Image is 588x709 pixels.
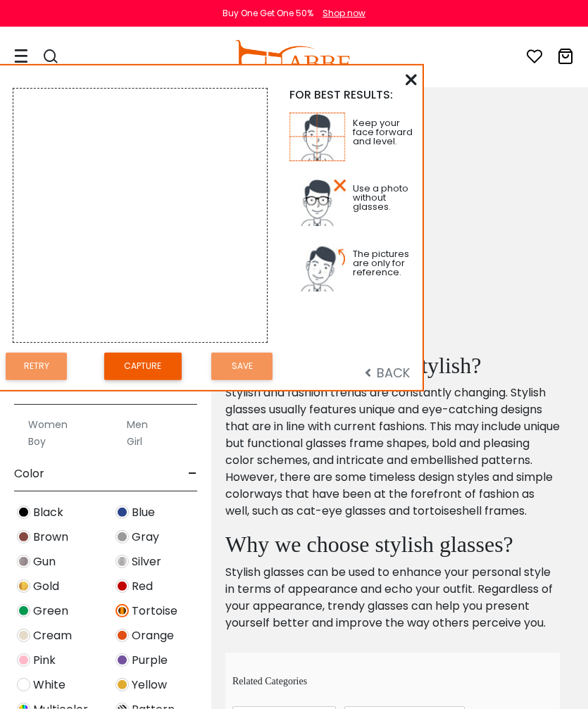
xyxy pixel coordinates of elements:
img: Orange [115,629,129,642]
span: Yellow [132,677,167,694]
span: Tortoise [132,603,177,620]
button: Capture [104,353,182,380]
span: Blue [132,504,155,521]
span: Pink [33,652,56,669]
img: tp2.jpg [289,178,346,227]
button: Retry [6,353,67,380]
button: Save [211,353,273,380]
span: Silver [132,553,161,570]
span: Orange [132,627,174,644]
img: Black [17,506,30,519]
img: Green [17,604,30,617]
span: Gun [33,553,56,570]
span: Keep your face forward and level. [353,116,413,148]
label: Girl [127,433,142,450]
img: Tortoise [115,604,129,617]
span: Brown [33,529,68,546]
img: Gun [17,555,30,568]
span: Red [132,578,153,595]
div: Shop now [323,7,365,20]
img: Cream [17,629,30,642]
p: Stylish and fashion trends are constantly changing. Stylish glasses usually features unique and e... [225,384,560,520]
a: Shop now [315,7,365,19]
span: Cream [33,627,72,644]
img: Gold [17,579,30,593]
span: Use a photo without glasses. [353,182,408,213]
img: Silver [115,555,129,568]
span: White [33,677,65,694]
span: BACK [365,364,410,382]
label: Men [127,416,148,433]
h2: Why we choose stylish glasses? [225,531,560,558]
span: Purple [132,652,168,669]
span: Green [33,603,68,620]
img: Brown [17,530,30,544]
img: Pink [17,653,30,667]
span: Gray [132,529,159,546]
img: Yellow [115,678,129,691]
img: Blue [115,506,129,519]
div: Buy One Get One 50% [223,7,313,20]
img: tp3.jpg [289,244,346,292]
img: Red [115,579,129,593]
label: Boy [28,433,46,450]
span: The pictures are only for reference. [353,247,409,279]
img: tp1.jpg [289,113,346,161]
span: Gold [33,578,59,595]
img: Purple [115,653,129,667]
span: - [188,457,197,491]
div: FOR BEST RESULTS: [289,88,417,101]
span: Black [33,504,63,521]
img: Gray [115,530,129,544]
img: abbeglasses.com [234,40,350,75]
img: White [17,678,30,691]
label: Women [28,416,68,433]
span: Color [14,457,44,491]
p: Stylish glasses can be used to enhance your personal style in terms of appearance and echo your o... [225,564,560,632]
p: Related Categories [232,674,560,689]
